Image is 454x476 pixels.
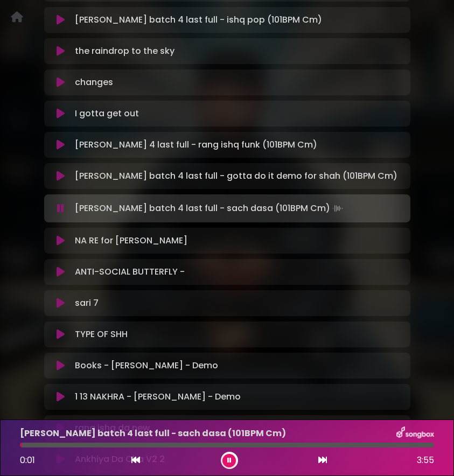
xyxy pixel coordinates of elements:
span: 0:01 [20,454,35,466]
p: [PERSON_NAME] 4 last full - rang ishq funk (101BPM Cm) [75,138,317,151]
img: waveform4.gif [330,201,345,216]
p: 1 13 NAKHRA - [PERSON_NAME] - Demo [75,390,241,403]
p: I gotta get out [75,107,139,120]
p: [PERSON_NAME] batch 4 last full - ishq pop (101BPM Cm) [75,13,322,26]
p: ANTI-SOCIAL BUTTERFLY - [75,265,185,278]
p: NA RE for [PERSON_NAME] [75,234,187,247]
p: TYPE OF SHH [75,328,128,341]
p: [PERSON_NAME] batch 4 last full - sach dasa (101BPM Cm) [75,201,345,216]
p: Books - [PERSON_NAME] - Demo [75,359,218,372]
p: [PERSON_NAME] batch 4 last full - gotta do it demo for shah (101BPM Cm) [75,170,397,183]
p: the raindrop to the sky [75,45,174,58]
p: changes [75,76,113,89]
p: sari 7 [75,297,99,310]
img: songbox-logo-white.png [396,426,434,440]
p: [PERSON_NAME] batch 4 last full - sach dasa (101BPM Cm) [20,427,286,440]
span: 3:55 [417,454,434,467]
